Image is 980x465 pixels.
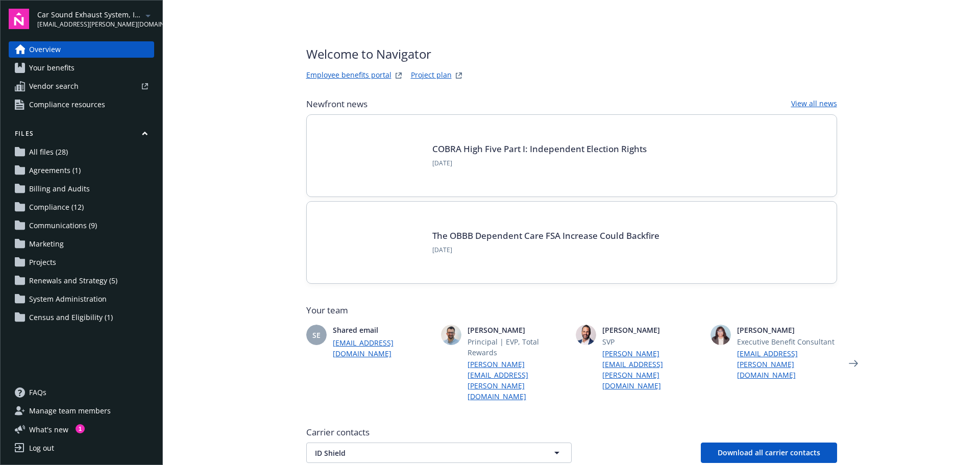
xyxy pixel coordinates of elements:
[29,96,105,113] span: Compliance resources
[432,143,647,155] a: COBRA High Five Part I: Independent Election Rights
[701,443,837,463] button: Download all carrier contacts
[29,217,97,234] span: Communications (9)
[9,273,154,289] a: Renewals and Strategy (5)
[9,9,29,29] img: navigator-logo.svg
[306,45,465,63] span: Welcome to Navigator
[9,254,154,271] a: Projects
[9,424,85,435] button: What's new1
[9,384,154,401] a: FAQs
[737,348,837,380] a: [EMAIL_ADDRESS][PERSON_NAME][DOMAIN_NAME]
[37,20,142,29] span: [EMAIL_ADDRESS][PERSON_NAME][DOMAIN_NAME]
[602,348,702,391] a: [PERSON_NAME][EMAIL_ADDRESS][PERSON_NAME][DOMAIN_NAME]
[9,78,154,94] a: Vendor search
[29,254,56,271] span: Projects
[306,69,391,82] a: Employee benefits portal
[9,291,154,307] a: System Administration
[432,159,647,168] span: [DATE]
[323,131,420,180] img: BLOG-Card Image - Compliance - COBRA High Five Pt 1 07-18-25.jpg
[710,325,731,345] img: photo
[29,309,113,326] span: Census and Eligibility (1)
[9,199,154,215] a: Compliance (12)
[306,443,572,463] button: ID Shield
[432,230,659,241] a: The OBBB Dependent Care FSA Increase Could Backfire
[845,355,862,372] a: Next
[602,325,702,335] span: [PERSON_NAME]
[29,199,84,215] span: Compliance (12)
[9,309,154,326] a: Census and Eligibility (1)
[9,129,154,142] button: Files
[9,144,154,160] a: All files (28)
[29,60,75,76] span: Your benefits
[9,60,154,76] a: Your benefits
[9,403,154,419] a: Manage team members
[29,440,54,456] div: Log out
[393,69,405,82] a: striveWebsite
[9,41,154,58] a: Overview
[29,384,46,401] span: FAQs
[441,325,461,345] img: photo
[468,325,568,335] span: [PERSON_NAME]
[29,144,68,160] span: All files (28)
[333,325,433,335] span: Shared email
[312,330,321,340] span: SE
[29,78,79,94] span: Vendor search
[333,337,433,359] a: [EMAIL_ADDRESS][DOMAIN_NAME]
[29,181,90,197] span: Billing and Audits
[142,9,154,21] a: arrowDropDown
[306,426,837,438] span: Carrier contacts
[29,236,64,252] span: Marketing
[306,304,837,316] span: Your team
[411,69,452,82] a: Project plan
[9,96,154,113] a: Compliance resources
[737,336,837,347] span: Executive Benefit Consultant
[306,98,367,110] span: Newfront news
[9,162,154,179] a: Agreements (1)
[468,359,568,402] a: [PERSON_NAME][EMAIL_ADDRESS][PERSON_NAME][DOMAIN_NAME]
[29,162,81,179] span: Agreements (1)
[737,325,837,335] span: [PERSON_NAME]
[323,218,420,267] img: BLOG-Card Image - Compliance - OBBB Dep Care FSA - 08-01-25.jpg
[37,9,142,20] span: Car Sound Exhaust System, Inc.
[37,9,154,29] button: Car Sound Exhaust System, Inc.[EMAIL_ADDRESS][PERSON_NAME][DOMAIN_NAME]arrowDropDown
[29,273,117,289] span: Renewals and Strategy (5)
[9,217,154,234] a: Communications (9)
[432,246,659,255] span: [DATE]
[453,69,465,82] a: projectPlanWebsite
[576,325,596,345] img: photo
[9,181,154,197] a: Billing and Audits
[29,291,107,307] span: System Administration
[9,236,154,252] a: Marketing
[791,98,837,110] a: View all news
[602,336,702,347] span: SVP
[468,336,568,358] span: Principal | EVP, Total Rewards
[315,448,527,458] span: ID Shield
[29,403,111,419] span: Manage team members
[76,424,85,433] div: 1
[29,424,68,435] span: What ' s new
[718,448,820,457] span: Download all carrier contacts
[29,41,61,58] span: Overview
